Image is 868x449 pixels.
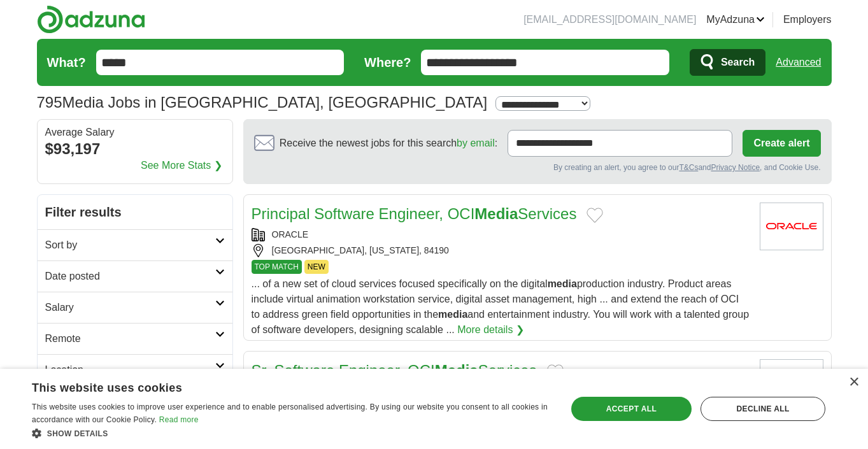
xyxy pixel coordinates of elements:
img: Oracle logo [760,359,823,407]
div: $93,197 [45,138,225,160]
div: Decline all [701,397,825,421]
span: Show details [47,429,108,438]
h2: Salary [45,300,215,315]
a: See More Stats ❯ [141,158,222,173]
h2: Remote [45,331,215,346]
a: Date posted [38,260,232,292]
button: Add to favorite jobs [587,208,603,223]
strong: media [438,309,467,320]
div: Show details [32,427,550,439]
a: Employers [783,12,832,27]
button: Add to favorite jobs [547,364,564,380]
button: Create alert [743,130,820,157]
a: MyAdzuna [706,12,765,27]
strong: Media [474,205,518,222]
strong: Media [435,362,478,379]
div: Accept all [571,397,692,421]
span: TOP MATCH [252,260,302,274]
h2: Date posted [45,269,215,284]
span: ... of a new set of cloud services focused specifically on the digital production industry. Produ... [252,278,750,335]
label: Where? [364,53,411,72]
span: This website uses cookies to improve user experience and to enable personalised advertising. By u... [32,403,548,424]
a: More details ❯ [457,322,524,338]
a: Sr. Software Engineer, OCIMediaServices [252,362,537,379]
a: Sort by [38,229,232,260]
h2: Filter results [38,195,232,229]
a: T&Cs [679,163,698,172]
li: [EMAIL_ADDRESS][DOMAIN_NAME] [523,12,696,27]
div: Average Salary [45,127,225,138]
a: by email [457,138,495,148]
span: 795 [37,91,62,114]
a: Privacy Notice [711,163,760,172]
strong: media [548,278,577,289]
div: Close [849,378,858,387]
a: ORACLE [272,229,309,239]
a: Location [38,354,232,385]
img: Oracle logo [760,203,823,250]
h2: Location [45,362,215,378]
label: What? [47,53,86,72]
img: Adzuna logo [37,5,145,34]
div: This website uses cookies [32,376,518,396]
span: Search [721,50,755,75]
div: By creating an alert, you agree to our and , and Cookie Use. [254,162,821,173]
a: Principal Software Engineer, OCIMediaServices [252,205,577,222]
h1: Media Jobs in [GEOGRAPHIC_DATA], [GEOGRAPHIC_DATA] [37,94,488,111]
a: Read more, opens a new window [159,415,199,424]
a: Remote [38,323,232,354]
h2: Sort by [45,238,215,253]
div: [GEOGRAPHIC_DATA], [US_STATE], 84190 [252,244,750,257]
a: Advanced [776,50,821,75]
span: Receive the newest jobs for this search : [280,136,497,151]
button: Search [690,49,765,76]
span: NEW [304,260,329,274]
a: Salary [38,292,232,323]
